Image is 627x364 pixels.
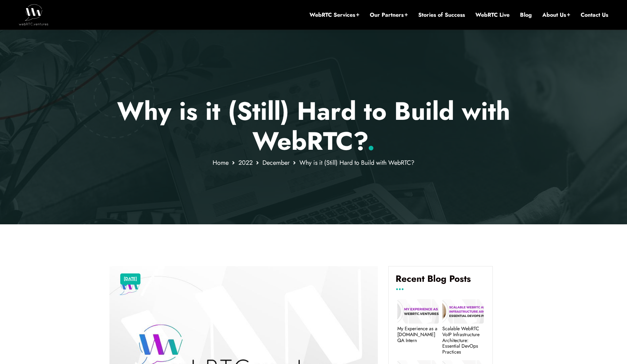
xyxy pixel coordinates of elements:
[418,11,465,19] a: Stories of Success
[367,123,375,159] span: .
[442,326,484,355] a: Scalable WebRTC VoIP Infrastructure Architecture: Essential DevOps Practices
[19,4,48,25] img: WebRTC.ventures
[299,158,414,167] span: Why is it (Still) Hard to Build with WebRTC?
[581,11,608,19] a: Contact Us
[309,11,359,19] a: WebRTC Services
[397,326,439,343] a: My Experience as a [DOMAIN_NAME] QA Intern
[213,158,229,167] a: Home
[370,11,408,19] a: Our Partners
[520,11,532,19] a: Blog
[542,11,570,19] a: About Us
[238,158,253,167] a: 2022
[396,273,485,289] h4: Recent Blog Posts
[109,96,518,156] p: Why is it (Still) Hard to Build with WebRTC?
[262,158,290,167] a: December
[475,11,510,19] a: WebRTC Live
[124,274,137,284] a: [DATE]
